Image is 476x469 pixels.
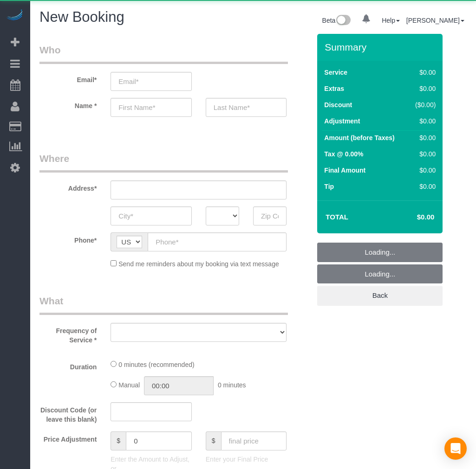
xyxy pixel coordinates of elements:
[39,152,288,173] legend: Where
[39,43,288,64] legend: Who
[322,17,351,24] a: Beta
[39,294,288,315] legend: What
[324,166,365,175] label: Final Amount
[221,431,287,450] input: final price
[317,286,443,305] a: Back
[411,182,436,191] div: $0.00
[118,260,279,268] span: Send me reminders about my booking via text message
[389,213,434,221] h4: $0.00
[33,98,104,110] label: Name *
[324,84,344,93] label: Extras
[118,381,140,389] span: Manual
[253,206,287,225] input: Zip Code*
[111,72,191,91] input: Email*
[335,15,351,27] img: New interface
[206,455,287,464] p: Enter your Final Price
[411,68,436,77] div: $0.00
[118,361,194,368] span: 0 minutes (recommended)
[326,213,348,221] strong: Total
[406,17,464,24] a: [PERSON_NAME]
[324,149,363,159] label: Tax @ 0.00%
[325,42,438,52] h3: Summary
[444,437,467,460] div: Open Intercom Messenger
[33,232,104,245] label: Phone*
[411,166,436,175] div: $0.00
[39,9,124,25] span: New Booking
[324,133,394,142] label: Amount (before Taxes)
[33,180,104,193] label: Address*
[411,84,436,93] div: $0.00
[324,182,334,191] label: Tip
[411,149,436,159] div: $0.00
[206,98,287,117] input: Last Name*
[111,98,191,117] input: First Name*
[411,100,436,109] div: ($0.00)
[324,100,352,109] label: Discount
[382,17,400,24] a: Help
[33,323,104,345] label: Frequency of Service *
[206,431,221,450] span: $
[411,116,436,126] div: $0.00
[33,402,104,424] label: Discount Code (or leave this blank)
[33,72,104,84] label: Email*
[111,431,126,450] span: $
[411,133,436,142] div: $0.00
[33,431,104,444] label: Price Adjustment
[324,116,360,126] label: Adjustment
[33,359,104,372] label: Duration
[218,381,246,389] span: 0 minutes
[324,68,347,77] label: Service
[111,206,191,225] input: City*
[6,9,24,22] img: Automaid Logo
[148,232,287,251] input: Phone*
